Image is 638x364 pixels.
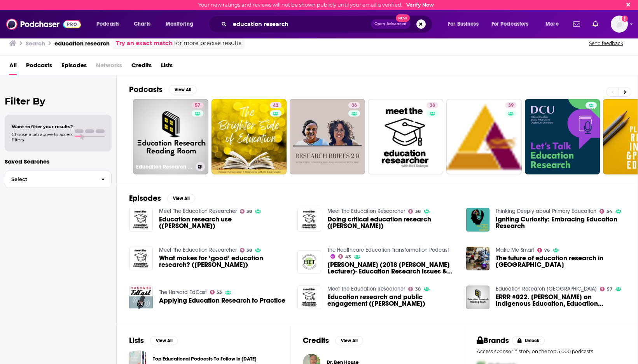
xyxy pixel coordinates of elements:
[216,15,440,33] div: Search podcasts, credits, & more...
[246,210,252,213] span: 38
[96,19,119,30] span: Podcasts
[491,19,529,30] span: For Podcasters
[303,336,363,345] a: CreditsView All
[9,59,17,75] a: All
[537,248,550,253] a: 76
[5,158,112,165] p: Saved Searches
[496,294,625,307] a: ERRR #022. Marnee Shay on Indigenous Education, Education Research, and Flexischools
[448,19,479,30] span: For Business
[611,16,628,33] img: User Profile
[5,96,112,107] h2: Filter By
[338,254,351,259] a: 43
[496,294,625,307] span: ERRR #022. [PERSON_NAME] on Indigenous Education, Education Research, and Flexischools
[374,22,407,26] span: Open Advanced
[486,18,540,30] button: open menu
[129,193,161,203] h2: Episodes
[195,102,200,110] span: 57
[600,209,612,214] a: 54
[150,336,178,345] button: View All
[167,194,195,203] button: View All
[587,40,626,47] button: Send feedback
[129,336,144,345] h2: Lists
[5,171,112,188] button: Select
[240,209,252,214] a: 38
[116,39,173,48] a: Try an exact match
[297,208,321,232] a: Doing critical education research (Steve Courtney)
[192,102,203,108] a: 57
[210,290,222,294] a: 53
[611,16,628,33] span: Logged in as mdye
[335,336,363,345] button: View All
[270,102,281,108] a: 42
[159,216,288,229] span: Education research use ([PERSON_NAME])
[212,99,287,174] a: 42
[496,255,625,268] a: The future of education research in limbo
[415,210,421,213] span: 38
[134,19,150,30] span: Charts
[408,209,421,214] a: 38
[297,250,321,274] a: Dr. Laurie Hack (2018 McMillan Lecturer)- Education Research Issues & Tips for the Education Rese...
[91,18,129,30] button: open menu
[496,255,625,268] span: The future of education research in [GEOGRAPHIC_DATA]
[351,102,357,110] span: 36
[129,18,155,30] a: Charts
[129,336,178,345] a: ListsView All
[136,164,192,170] h3: Education Research [GEOGRAPHIC_DATA]
[290,99,365,174] a: 36
[129,193,195,203] a: EpisodesView All
[6,17,81,31] img: Podchaser - Follow, Share and Rate Podcasts
[426,102,438,108] a: 38
[240,248,252,253] a: 38
[129,85,163,94] h2: Podcasts
[327,247,449,253] a: The Healthcare Education Transformation Podcast
[466,208,490,232] img: Igniting Curiosity: Embracing Education Research
[161,59,173,75] span: Lists
[570,17,583,31] a: Show notifications dropdown
[166,19,193,30] span: Monitoring
[477,348,625,354] p: Access sponsor history on the top 5,000 podcasts.
[408,287,421,291] a: 38
[512,336,545,345] button: Unlock
[544,249,550,252] span: 76
[230,18,371,30] input: Search podcasts, credits, & more...
[159,255,288,268] a: What makes for ‘good’ education research? (Bob Lingard)
[345,255,351,259] span: 43
[153,355,257,363] a: Top Educational Podcasts To Follow in [DATE]
[174,39,241,48] span: for more precise results
[396,14,410,22] span: New
[129,286,153,309] img: Applying Education Research to Practice
[169,85,197,94] button: View All
[131,59,152,75] a: Credits
[607,287,612,291] span: 57
[159,247,237,253] a: Meet The Education Researcher
[327,208,405,214] a: Meet The Education Researcher
[415,287,421,291] span: 38
[466,247,490,270] img: The future of education research in limbo
[348,102,360,108] a: 36
[159,216,288,229] a: Education research use (Mark Rickinson)
[160,18,203,30] button: open menu
[297,286,321,309] img: Education research and public engagement (Stewart Riddle)
[129,247,153,270] img: What makes for ‘good’ education research? (Bob Lingard)
[508,102,514,110] span: 39
[246,249,252,252] span: 38
[327,216,457,229] span: Doing critical education research ([PERSON_NAME])
[430,102,435,110] span: 38
[371,19,410,29] button: Open AdvancedNew
[159,255,288,268] span: What makes for ‘good’ education research? ([PERSON_NAME])
[26,59,52,75] a: Podcasts
[217,291,222,294] span: 53
[133,99,208,174] a: 57Education Research [GEOGRAPHIC_DATA]
[159,297,285,304] a: Applying Education Research to Practice
[5,177,95,182] span: Select
[442,18,488,30] button: open menu
[327,261,457,275] a: Dr. Laurie Hack (2018 McMillan Lecturer)- Education Research Issues & Tips for the Education Rese...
